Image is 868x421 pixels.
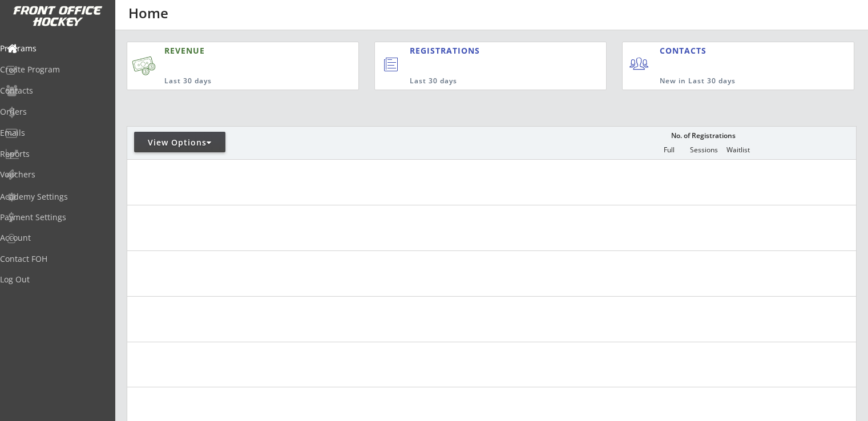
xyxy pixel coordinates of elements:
div: Waitlist [721,146,755,154]
div: Full [652,146,686,154]
div: REVENUE [164,45,304,56]
div: Sessions [687,146,721,154]
div: No. of Registrations [668,132,738,140]
div: View Options [134,137,225,148]
div: CONTACTS [660,45,712,56]
div: Last 30 days [410,76,559,86]
div: New in Last 30 days [660,76,801,86]
div: Last 30 days [164,76,304,86]
div: REGISTRATIONS [410,45,554,56]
